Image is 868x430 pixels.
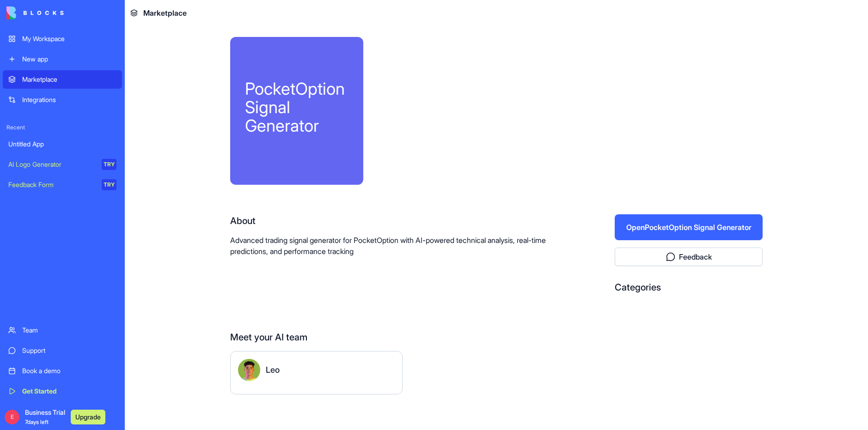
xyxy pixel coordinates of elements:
a: Book a demo [3,362,122,380]
div: PocketOption Signal Generator [245,79,348,135]
span: 7 days left [25,418,49,425]
a: Integrations [3,91,122,109]
a: AI Logo GeneratorTRY [3,155,122,174]
div: Feedback Form [8,180,95,189]
button: Feedback [615,248,763,266]
div: TRY [102,159,116,170]
div: Meet your AI team [230,331,763,344]
a: Marketplace [3,70,122,89]
div: Get Started [22,387,116,396]
span: Marketplace [143,7,187,18]
div: About [230,214,556,227]
span: E [5,410,19,424]
div: TRY [102,179,116,190]
img: logo [6,6,64,19]
div: Support [22,346,116,355]
div: Team [22,326,116,335]
a: Untitled App [3,135,122,153]
a: New app [3,50,122,68]
a: Support [3,341,122,360]
p: Advanced trading signal generator for PocketOption with AI-powered technical analysis, real-time ... [230,235,556,257]
div: My Workspace [22,34,116,43]
img: Leo_avatar.png [238,359,260,381]
div: Leo [266,363,280,376]
div: Untitled App [8,139,116,149]
span: Business Trial [25,408,65,426]
div: Integrations [22,95,116,104]
a: Get Started [3,382,122,400]
div: Marketplace [22,75,116,84]
a: Feedback FormTRY [3,176,122,194]
span: Recent [3,124,122,131]
button: OpenPocketOption Signal Generator [615,214,763,240]
a: Team [3,321,122,339]
div: AI Logo Generator [8,160,95,169]
a: My Workspace [3,30,122,48]
div: Book a demo [22,366,116,375]
div: Categories [615,281,763,294]
div: New app [22,55,116,64]
button: Upgrade [71,410,105,424]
